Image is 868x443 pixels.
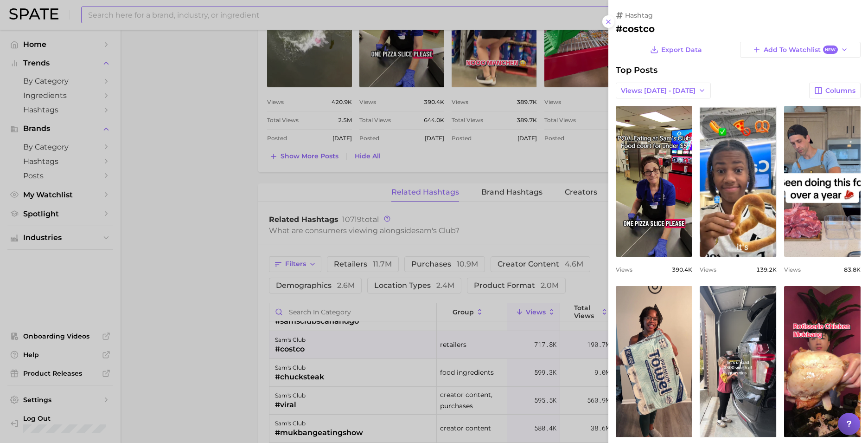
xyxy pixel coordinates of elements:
[616,23,861,34] h2: #costco
[764,46,837,54] span: Add to Watchlist
[616,65,657,75] span: Top Posts
[756,266,777,273] span: 139.2k
[823,46,838,54] span: New
[700,266,716,273] span: Views
[661,46,702,54] span: Export Data
[648,42,704,58] button: Export Data
[625,11,653,20] span: hashtag
[616,83,711,98] button: Views: [DATE] - [DATE]
[621,87,696,95] span: Views: [DATE] - [DATE]
[825,87,855,95] span: Columns
[809,83,861,98] button: Columns
[616,266,632,273] span: Views
[740,42,861,58] button: Add to WatchlistNew
[844,266,861,273] span: 83.8k
[784,266,801,273] span: Views
[672,266,692,273] span: 390.4k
